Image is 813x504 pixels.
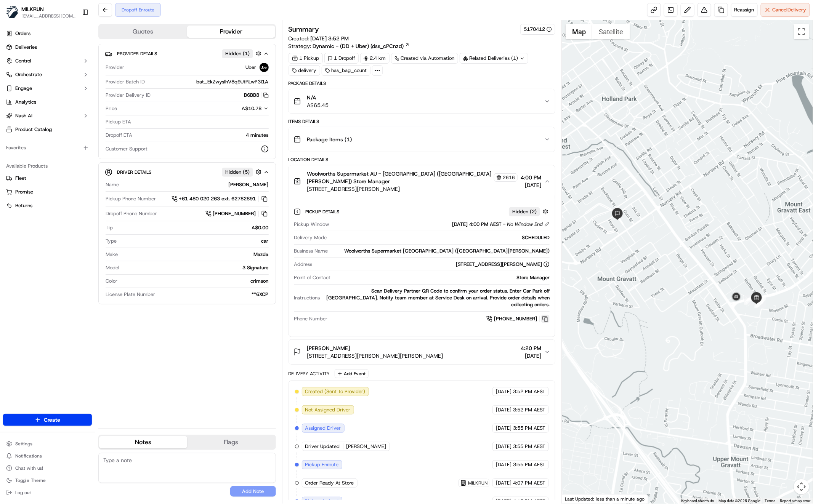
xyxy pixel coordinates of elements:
[225,50,250,57] span: Hidden ( 1 )
[213,210,256,217] span: [PHONE_NUMBER]
[3,463,92,474] button: Chat with us!
[15,477,46,483] span: Toggle Theme
[755,298,765,308] div: 10
[391,53,458,64] div: Created via Automation
[756,297,766,307] div: 11
[3,475,92,486] button: Toggle Theme
[197,78,269,85] span: bat_EkZwysIhV8q9UtRLwP3I1A
[26,73,125,80] div: Start new chat
[260,63,269,72] img: uber-new-logo.jpeg
[744,295,754,305] div: 12
[44,416,60,424] span: Create
[15,490,31,496] span: Log out
[15,453,42,459] span: Notifications
[15,85,32,92] span: Engage
[8,111,14,117] div: 📗
[513,461,545,468] span: 3:55 PM AEST
[521,181,541,189] span: [DATE]
[76,129,92,135] span: Pylon
[242,105,262,112] span: A$10.78
[15,175,26,182] span: Fleet
[130,75,139,84] button: Start new chat
[3,200,92,212] button: Returns
[507,221,543,228] span: No Window End
[21,13,76,19] span: [EMAIL_ADDRESS][DOMAIN_NAME]
[15,189,33,195] span: Promise
[106,264,119,271] span: Model
[307,94,329,101] span: N/A
[3,451,92,461] button: Notifications
[106,64,124,71] span: Provider
[3,487,92,498] button: Log out
[6,6,18,18] img: MILKRUN
[117,169,151,175] span: Driver Details
[3,414,92,426] button: Create
[106,210,157,217] span: Dropoff Phone Number
[246,64,257,71] span: Uber
[106,105,117,112] span: Price
[521,344,541,352] span: 4:20 PM
[331,248,550,254] div: Woolworths Supermarket [GEOGRAPHIC_DATA] ([GEOGRAPHIC_DATA][PERSON_NAME])
[289,165,555,197] button: Woolworths Supermarket AU - [GEOGRAPHIC_DATA] ([GEOGRAPHIC_DATA][PERSON_NAME]) Store Manager2616[...
[566,24,592,39] button: Show street map
[456,261,550,268] div: [STREET_ADDRESS][PERSON_NAME]
[106,238,117,245] span: Type
[8,73,21,86] img: 1736555255976-a54dd68f-1ca7-489b-9aae-adbdc363a1c4
[503,174,515,181] span: 2616
[307,101,329,109] span: A$65.45
[496,461,512,468] span: [DATE]
[105,47,269,60] button: Provider DetailsHidden (1)
[187,436,275,448] button: Flags
[305,425,341,432] span: Assigned Driver
[15,126,52,133] span: Product Catalog
[496,480,512,486] span: [DATE]
[3,3,79,21] button: MILKRUNMILKRUN[EMAIL_ADDRESS][DOMAIN_NAME]
[8,8,23,23] img: Nash
[513,425,545,432] span: 3:55 PM AEST
[307,352,443,360] span: [STREET_ADDRESS][PERSON_NAME][PERSON_NAME]
[294,221,329,228] span: Pickup Window
[116,224,269,231] div: A$0.00
[468,480,487,486] span: MILKRUN
[289,157,555,163] div: Location Details
[3,82,92,94] button: Engage
[306,209,341,215] span: Pickup Details
[305,461,339,468] span: Pickup Enroute
[106,181,119,188] span: Name
[6,202,89,209] a: Returns
[512,208,537,215] span: Hidden ( 2 )
[15,99,36,106] span: Analytics
[3,27,92,40] a: Orders
[289,197,555,337] div: Woolworths Supermarket AU - [GEOGRAPHIC_DATA] ([GEOGRAPHIC_DATA][PERSON_NAME]) Store Manager2616[...
[513,406,545,413] span: 3:52 PM AEST
[21,5,44,13] button: MILKRUN
[8,30,139,43] p: Welcome 👋
[99,436,187,448] button: Notes
[360,53,390,64] div: 2.4 km
[346,443,386,450] span: [PERSON_NAME]
[99,26,187,38] button: Quotes
[202,105,269,112] button: A$10.78
[294,294,320,301] span: Instructions
[564,494,589,504] img: Google
[486,315,550,323] a: [PHONE_NUMBER]
[3,110,92,122] button: Nash AI
[3,186,92,198] button: Promise
[15,71,42,78] span: Orchestrate
[64,111,71,117] div: 💻
[335,369,369,378] button: Add Event
[120,238,269,245] div: car
[6,175,89,182] a: Fleet
[592,24,630,39] button: Show satellite imagery
[3,142,92,154] div: Favorites
[294,274,331,281] span: Point of Contact
[322,65,370,76] div: has_bag_count
[106,118,131,125] span: Pickup ETA
[20,49,137,57] input: Got a question? Start typing here...
[106,291,155,298] span: License Plate Number
[307,136,352,143] span: Package Items ( 1 )
[305,443,340,450] span: Driver Updated
[6,189,89,195] a: Promise
[179,195,256,202] span: +61 480 020 263 ext. 62782891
